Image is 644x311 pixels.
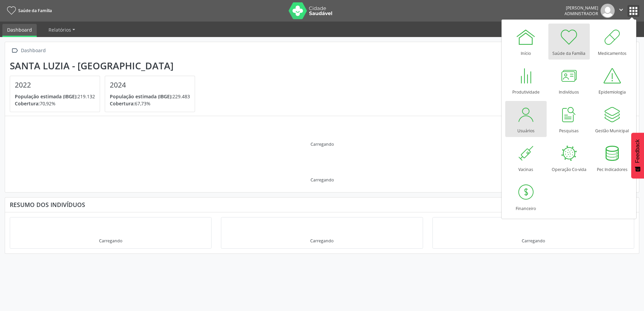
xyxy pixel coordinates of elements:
span: População estimada (IBGE): [15,93,77,100]
a: Operação Co-vida [548,140,590,176]
a: Pesquisas [548,101,590,137]
a: Saúde da Família [5,5,52,16]
div: [PERSON_NAME] [565,5,598,11]
button: apps [627,5,639,17]
div: Carregando [310,238,333,244]
button: Feedback - Mostrar pesquisa [631,133,644,178]
a:  Dashboard [10,46,47,56]
a: Relatórios [44,24,80,36]
a: Saúde da Família [548,24,590,60]
div: Carregando [311,141,334,147]
h4: 2024 [110,81,190,89]
i:  [617,6,625,13]
span: Administrador [565,11,598,16]
a: Pec Indicadores [591,140,633,176]
p: 70,92% [15,100,95,107]
p: 219.132 [15,93,95,100]
a: Medicamentos [591,24,633,60]
span: Feedback [635,139,641,163]
button:  [615,4,627,18]
div: Santa Luzia - [GEOGRAPHIC_DATA] [10,60,200,71]
img: img [601,4,615,18]
span: População estimada (IBGE): [110,93,172,100]
a: Indivíduos [548,62,590,98]
a: Gestão Municipal [591,101,633,137]
p: 229.483 [110,93,190,100]
span: Relatórios [49,27,71,33]
a: Produtividade [505,62,547,98]
span: Cobertura: [15,100,40,107]
a: Usuários [505,101,547,137]
div: Carregando [522,238,545,244]
div: Carregando [311,177,334,183]
a: Início [505,24,547,60]
span: Saúde da Família [18,8,52,13]
div: Dashboard [20,46,47,56]
p: 67,73% [110,100,190,107]
a: Epidemiologia [591,62,633,98]
div: Carregando [99,238,122,244]
a: Dashboard [2,24,37,37]
a: Financeiro [505,179,547,215]
h4: 2022 [15,81,95,89]
i:  [10,46,20,56]
div: Resumo dos indivíduos [10,201,634,208]
a: Vacinas [505,140,547,176]
span: Cobertura: [110,100,135,107]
